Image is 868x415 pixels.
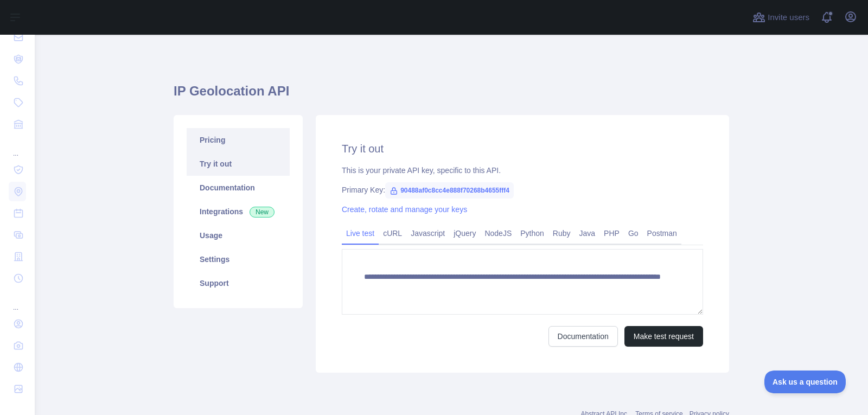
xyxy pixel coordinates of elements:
[342,184,703,195] div: Primary Key:
[187,176,290,200] a: Documentation
[449,225,480,242] a: jQuery
[187,200,290,224] a: Integrations New
[342,141,703,156] h2: Try it out
[342,165,703,176] div: This is your private API key, specific to this API.
[187,152,290,176] a: Try it out
[768,11,809,24] span: Invite users
[548,326,618,347] a: Documentation
[187,247,290,271] a: Settings
[516,225,548,242] a: Python
[624,326,703,347] button: Make test request
[187,128,290,152] a: Pricing
[548,225,575,242] a: Ruby
[250,207,275,218] span: New
[379,225,406,242] a: cURL
[385,182,514,199] span: 90488af0c8cc4e888f70268b4655fff4
[764,371,846,393] iframe: Toggle Customer Support
[480,225,516,242] a: NodeJS
[599,225,624,242] a: PHP
[187,271,290,295] a: Support
[9,136,26,158] div: ...
[575,225,600,242] a: Java
[643,225,681,242] a: Postman
[406,225,449,242] a: Javascript
[174,82,729,108] h1: IP Geolocation API
[342,225,379,242] a: Live test
[342,205,467,214] a: Create, rotate and manage your keys
[9,290,26,312] div: ...
[624,225,643,242] a: Go
[750,9,812,26] button: Invite users
[187,224,290,247] a: Usage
